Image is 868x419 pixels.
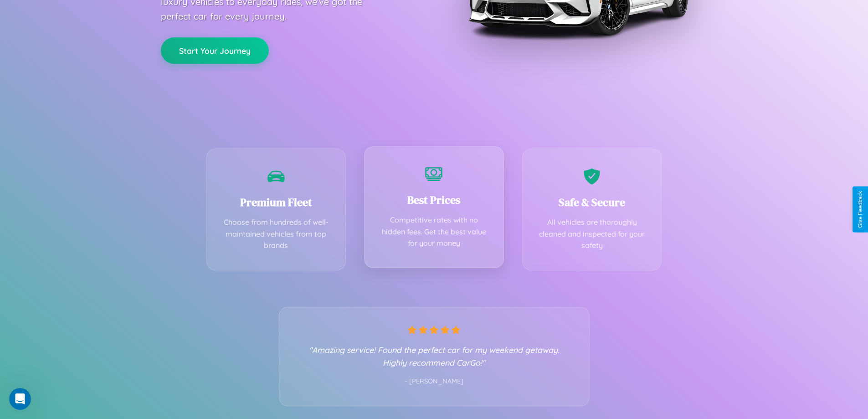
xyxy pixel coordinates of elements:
h3: Premium Fleet [221,195,332,210]
button: Start Your Journey [161,37,269,64]
h3: Safe & Secure [536,195,648,210]
div: Give Feedback [857,191,863,228]
p: Competitive rates with no hidden fees. Get the best value for your money [378,214,490,249]
p: - [PERSON_NAME] [298,376,571,388]
p: Choose from hundreds of well-maintained vehicles from top brands [221,217,332,252]
p: All vehicles are thoroughly cleaned and inspected for your safety [536,217,648,252]
iframe: Intercom live chat [9,388,31,410]
p: "Amazing service! Found the perfect car for my weekend getaway. Highly recommend CarGo!" [298,343,571,369]
h3: Best Prices [378,192,490,207]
